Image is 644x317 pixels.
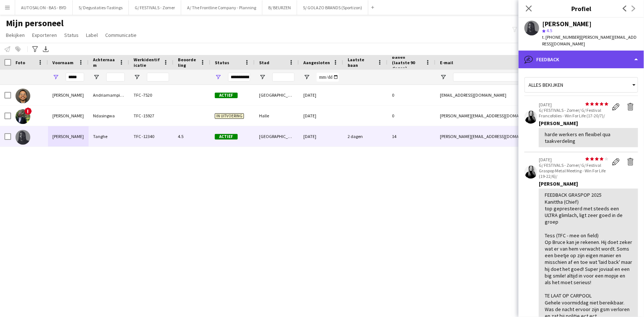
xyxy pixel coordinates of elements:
button: S/ Degustaties-Tastings [73,0,129,15]
span: Status [215,60,229,65]
div: [PERSON_NAME] [48,126,89,147]
div: Tanghe [89,126,129,147]
div: [PERSON_NAME][EMAIL_ADDRESS][DOMAIN_NAME] [435,106,583,126]
span: ! [24,107,32,115]
p: G/ FESTIVALS - Zomer/ G/ Festival Francofolies - Win For Life (17-20/7)/ [539,107,609,118]
input: Aangesloten Filter Invoer [317,73,339,82]
span: Beoordeling [178,57,197,68]
span: Actief [215,93,238,98]
div: [PERSON_NAME] [539,180,638,187]
app-action-btn: Exporteer XLSX [41,45,50,54]
div: harde werkers en flexibel qua taakverdeling [545,131,632,144]
div: [PERSON_NAME] [48,85,89,105]
button: G/ FESTIVALS - Zomer [129,0,181,15]
input: E-mail Filter Invoer [453,73,579,82]
span: Voornaam [52,60,73,65]
a: Status [61,30,82,40]
div: 4.5 [173,126,210,147]
a: Bekijken [3,30,28,40]
span: t. [PHONE_NUMBER] [542,34,581,40]
span: Bekijken [6,32,25,38]
span: Actief [215,134,238,139]
button: Open Filtermenu [259,74,266,80]
span: 4.5 [547,28,552,33]
span: Werkidentificatie [134,57,160,68]
div: [PERSON_NAME] [542,21,592,27]
div: [PERSON_NAME] [539,120,638,127]
div: Feedback [519,51,644,68]
a: Communicatie [102,30,140,40]
button: A/ The Frontline Company - Planning [181,0,262,15]
div: [GEOGRAPHIC_DATA] [255,85,299,105]
span: Mijn personeel [6,18,63,29]
div: 2 dagen [343,126,388,147]
button: Open Filtermenu [134,74,140,80]
p: G/ FESTIVALS - Zomer/ G/ Festival Graspop Metal Meeting - Win For Life (19-22/6)/ [539,162,609,179]
a: Label [83,30,101,40]
span: Communicatie [105,32,137,38]
div: [PERSON_NAME][EMAIL_ADDRESS][DOMAIN_NAME] [435,126,583,147]
div: [GEOGRAPHIC_DATA] [255,126,299,147]
input: Achternaam Filter Invoer [106,73,125,82]
div: Ndasingwa [89,106,129,126]
span: Banen (laatste 90 dagen) [392,54,422,71]
div: [DATE] [299,85,343,105]
span: Alles bekijken [528,82,563,88]
div: Andriamampianina [89,85,129,105]
div: 14 [388,126,435,147]
div: [DATE] [299,126,343,147]
input: Voornaam Filter Invoer [66,73,84,82]
button: S/ GOLAZO BRANDS (Sportizon) [297,0,368,15]
div: [DATE] [299,106,343,126]
div: [EMAIL_ADDRESS][DOMAIN_NAME] [435,85,583,105]
button: Open Filtermenu [215,74,221,80]
button: Open Filtermenu [440,74,447,80]
p: [DATE] [539,157,609,162]
span: | [PERSON_NAME][EMAIL_ADDRESS][DOMAIN_NAME] [542,34,637,46]
button: Open Filtermenu [52,74,59,80]
button: B/ BEURZEN [262,0,297,15]
button: Open Filtermenu [303,74,310,80]
div: [PERSON_NAME] [48,106,89,126]
div: TFC -12340 [129,126,173,147]
button: Open Filtermenu [93,74,100,80]
span: Stad [259,60,269,65]
span: Laatste baan [348,57,374,68]
img: Bruce Andriamampianina [16,89,30,103]
span: E-mail [440,60,453,65]
img: Bruce Tanghe [16,130,30,145]
div: Halle [255,106,299,126]
div: TFC -7520 [129,85,173,105]
div: 0 [388,85,435,105]
div: 0 [388,106,435,126]
span: Foto [16,60,25,65]
span: Exporteren [32,32,57,38]
span: Aangesloten [303,60,330,65]
h3: Profiel [519,4,644,13]
app-action-btn: Geavanceerde filters [31,45,39,54]
span: Label [86,32,98,38]
span: In uitvoering [215,113,244,119]
span: Status [64,32,79,38]
input: Stad Filter Invoer [272,73,295,82]
p: [DATE] [539,102,609,107]
div: TFC -15927 [129,106,173,126]
img: Bruce Ndasingwa [16,109,30,124]
span: Achternaam [93,57,116,68]
input: Werkidentificatie Filter Invoer [147,73,169,82]
button: AUTOSALON - BAS - BYD [15,0,73,15]
a: Exporteren [29,30,60,40]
